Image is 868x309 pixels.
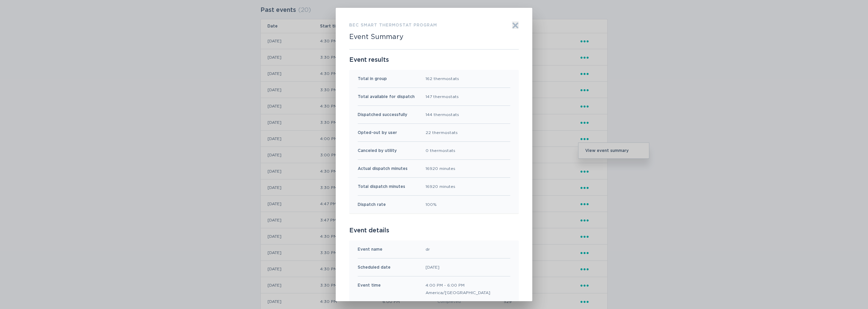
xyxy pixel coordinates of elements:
[358,75,387,82] div: Total in group
[349,56,519,64] p: Event results
[426,201,437,208] div: 100%
[358,201,386,208] div: Dispatch rate
[426,165,455,172] div: 16920 minutes
[426,246,430,253] div: dr
[426,147,455,154] div: 0 thermostats
[358,246,382,253] div: Event name
[426,289,490,296] span: America/[GEOGRAPHIC_DATA]
[426,111,459,118] div: 144 thermostats
[426,129,458,136] div: 22 thermostats
[349,227,519,234] p: Event details
[349,21,437,29] h3: BEC Smart Thermostat Program
[426,93,459,100] div: 147 thermostats
[512,21,519,29] button: Exit
[358,147,397,154] div: Canceled by utility
[426,183,455,190] div: 16920 minutes
[358,165,408,172] div: Actual dispatch minutes
[426,264,439,271] div: [DATE]
[358,129,397,136] div: Opted-out by user
[358,111,407,118] div: Dispatched successfully
[358,183,405,190] div: Total dispatch minutes
[426,75,459,82] div: 162 thermostats
[358,264,391,271] div: Scheduled date
[336,8,532,301] div: Event summary
[358,282,381,296] div: Event time
[349,33,403,41] h2: Event Summary
[358,93,415,100] div: Total available for dispatch
[426,282,490,289] span: 4:00 PM - 6:00 PM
